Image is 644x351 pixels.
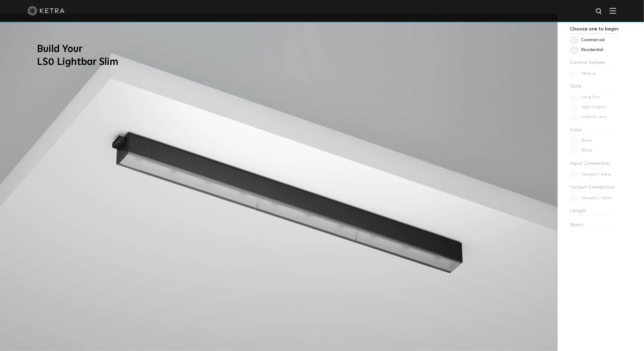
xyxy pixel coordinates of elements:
img: Hamburger%20Nav.svg [610,8,616,14]
img: ketra-logo-2019-white [28,6,65,15]
label: Residential [570,47,603,53]
label: Commercial [570,38,605,43]
h3: Choose one to begin: [570,26,619,34]
img: search icon [595,8,603,15]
